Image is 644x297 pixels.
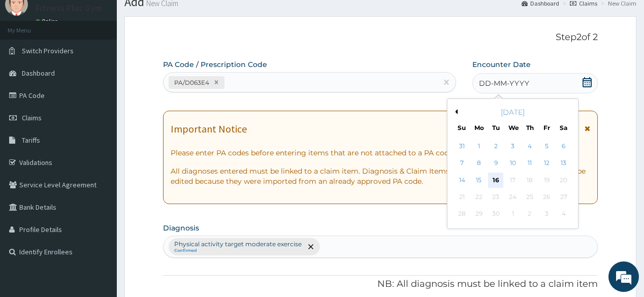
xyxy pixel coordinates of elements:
[454,156,469,171] div: Choose Sunday, September 7th, 2025
[488,207,503,222] div: Not available Tuesday, September 30th, 2025
[508,123,517,132] div: We
[505,189,520,205] div: Not available Wednesday, September 24th, 2025
[522,156,537,171] div: Choose Thursday, September 11th, 2025
[171,77,211,88] div: PA/D063E4
[454,207,469,222] div: Not available Sunday, September 28th, 2025
[19,51,41,76] img: d_794563401_company_1708531726252_794563401
[452,107,574,117] div: [DATE]
[59,86,140,188] span: We're online!
[542,123,551,132] div: Fr
[454,138,572,223] div: month 2025-09
[539,139,554,154] div: Choose Friday, September 5th, 2025
[471,139,487,154] div: Choose Monday, September 1st, 2025
[22,69,55,78] span: Dashboard
[453,109,458,114] button: Previous Month
[488,189,503,205] div: Not available Tuesday, September 23rd, 2025
[539,156,554,171] div: Choose Friday, September 12th, 2025
[163,32,597,43] p: Step 2 of 2
[556,207,571,222] div: Not available Saturday, October 4th, 2025
[171,123,247,135] h1: Important Notice
[171,166,590,186] p: All diagnoses entered must be linked to a claim item. Diagnosis & Claim Items that are visible bu...
[171,148,590,158] p: Please enter PA codes before entering items that are not attached to a PA code
[505,207,520,222] div: Not available Wednesday, October 1st, 2025
[472,59,531,70] label: Encounter Date
[488,139,503,154] div: Choose Tuesday, September 2nd, 2025
[163,59,267,70] label: PA Code / Prescription Code
[556,156,571,171] div: Choose Saturday, September 13th, 2025
[556,189,571,205] div: Not available Saturday, September 27th, 2025
[522,173,537,188] div: Not available Thursday, September 18th, 2025
[471,207,487,222] div: Not available Monday, September 29th, 2025
[163,278,597,291] p: NB: All diagnosis must be linked to a claim item
[539,189,554,205] div: Not available Friday, September 26th, 2025
[471,173,487,188] div: Choose Monday, September 15th, 2025
[479,78,529,88] span: DD-MM-YYYY
[556,139,571,154] div: Choose Saturday, September 6th, 2025
[454,173,469,188] div: Choose Sunday, September 14th, 2025
[539,173,554,188] div: Not available Friday, September 19th, 2025
[36,18,60,25] a: Online
[22,46,74,55] span: Switch Providers
[22,136,40,145] span: Tariffs
[488,173,503,188] div: Choose Tuesday, September 16th, 2025
[522,139,537,154] div: Choose Thursday, September 4th, 2025
[5,193,194,228] textarea: Type your message and hit 'Enter'
[525,123,534,132] div: Th
[505,139,520,154] div: Choose Wednesday, September 3rd, 2025
[559,123,568,132] div: Sa
[556,173,571,188] div: Not available Saturday, September 20th, 2025
[36,4,102,13] p: Fitness Plus Gym
[474,123,483,132] div: Mo
[505,156,520,171] div: Choose Wednesday, September 10th, 2025
[471,189,487,205] div: Not available Monday, September 22nd, 2025
[522,189,537,205] div: Not available Thursday, September 25th, 2025
[167,5,191,29] div: Minimize live chat window
[505,173,520,188] div: Not available Wednesday, September 17th, 2025
[471,156,487,171] div: Choose Monday, September 8th, 2025
[539,207,554,222] div: Not available Friday, October 3rd, 2025
[488,156,503,171] div: Choose Tuesday, September 9th, 2025
[522,207,537,222] div: Not available Thursday, October 2nd, 2025
[22,113,42,122] span: Claims
[454,139,469,154] div: Choose Sunday, August 31st, 2025
[457,123,466,132] div: Su
[454,189,469,205] div: Not available Sunday, September 21st, 2025
[53,57,171,70] div: Chat with us now
[491,123,500,132] div: Tu
[163,223,199,233] label: Diagnosis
